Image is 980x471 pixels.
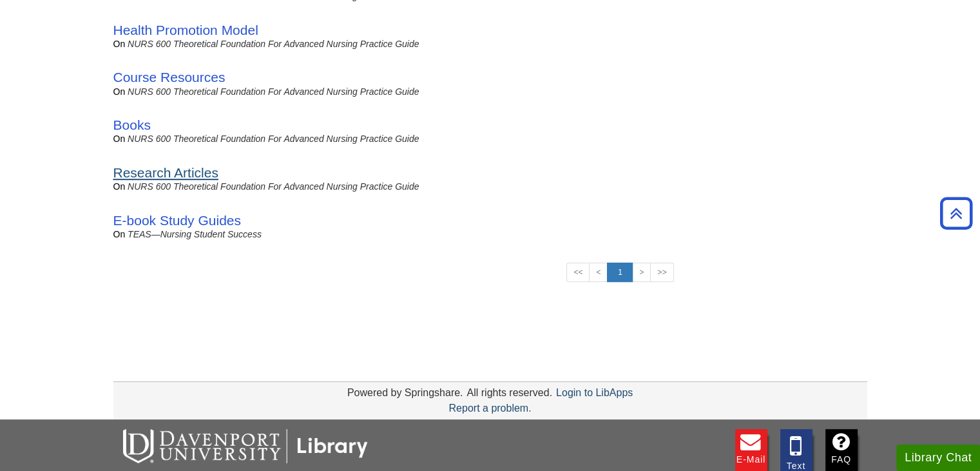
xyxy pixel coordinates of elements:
a: 1 [607,263,633,282]
span: on [113,39,126,49]
ul: Search Pagination [566,263,673,282]
span: on [113,229,126,239]
a: Course Resources [113,70,226,85]
button: Library Chat [896,445,980,471]
a: < [589,263,608,282]
a: Research Articles [113,165,218,180]
a: NURS 600 Theoretical Foundation for Advanced Nursing Practice Guide [128,39,419,49]
a: Health Promotion Model [113,23,258,37]
a: Books [113,117,151,132]
div: All rights reserved. [465,387,554,398]
img: DU Libraries [123,429,368,463]
a: > [632,263,651,282]
a: Report a problem. [448,403,531,414]
span: on [113,134,126,144]
span: on [113,181,126,192]
a: NURS 600 Theoretical Foundation for Advanced Nursing Practice Guide [128,86,419,97]
a: << [566,263,590,282]
a: Login to LibApps [556,387,633,398]
a: NURS 600 Theoretical Foundation for Advanced Nursing Practice Guide [128,134,419,144]
a: NURS 600 Theoretical Foundation for Advanced Nursing Practice Guide [128,181,419,192]
a: TEAS—Nursing Student Success [128,229,262,239]
div: Powered by Springshare. [345,387,465,398]
a: >> [650,263,673,282]
a: Back to Top [936,205,977,222]
a: E-book Study Guides [113,213,241,228]
span: on [113,86,126,97]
